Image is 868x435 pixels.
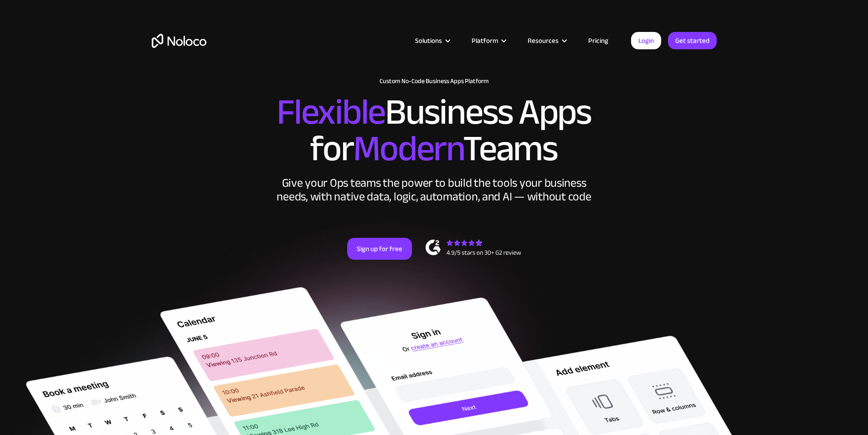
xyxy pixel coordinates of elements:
[472,35,498,47] div: Platform
[347,238,412,260] a: Sign up for free
[404,35,460,47] div: Solutions
[277,78,385,146] span: Flexible
[152,34,206,48] a: home
[668,32,717,49] a: Get started
[631,32,661,49] a: Login
[577,35,620,47] a: Pricing
[353,115,463,183] span: Modern
[528,35,559,47] div: Resources
[275,176,594,204] div: Give your Ops teams the power to build the tools your business needs, with native data, logic, au...
[516,35,577,47] div: Resources
[460,35,516,47] div: Platform
[415,35,442,47] div: Solutions
[152,94,717,167] h2: Business Apps for Teams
